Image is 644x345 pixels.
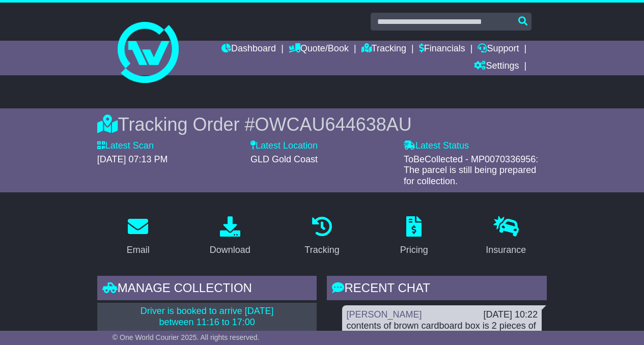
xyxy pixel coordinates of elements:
div: [DATE] 10:22 [483,309,538,321]
div: Tracking Order # [97,113,547,135]
div: Insurance [486,243,526,257]
div: contents of brown cardboard box is 2 pieces of [URL][DOMAIN_NAME] [346,321,538,342]
span: ToBeCollected - MP0070336956: The parcel is still being prepared for collection. [404,154,538,186]
div: Email [127,243,150,257]
a: Insurance [479,213,533,261]
a: Download [203,213,257,261]
a: Tracking [298,213,346,261]
a: Financials [419,41,465,58]
span: [DATE] 07:13 PM [97,154,168,164]
div: Manage collection [97,276,317,303]
span: © One World Courier 2025. All rights reserved. [113,333,260,341]
a: Dashboard [221,41,276,58]
div: Tracking [304,243,339,257]
a: Settings [474,58,519,75]
a: Tracking [361,41,406,58]
a: Email [120,213,156,261]
div: Download [210,243,250,257]
a: Pricing [394,213,435,261]
label: Latest Scan [97,140,154,152]
label: Latest Status [404,140,469,152]
label: Latest Location [250,140,318,152]
a: Quote/Book [289,41,349,58]
p: Driver is booked to arrive [DATE] between 11:16 to 17:00 [103,306,311,328]
div: RECENT CHAT [327,276,547,303]
a: Support [478,41,519,58]
span: OWCAU644638AU [255,114,412,135]
span: GLD Gold Coast [250,154,318,164]
div: Pricing [400,243,428,257]
a: [PERSON_NAME] [346,309,422,320]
